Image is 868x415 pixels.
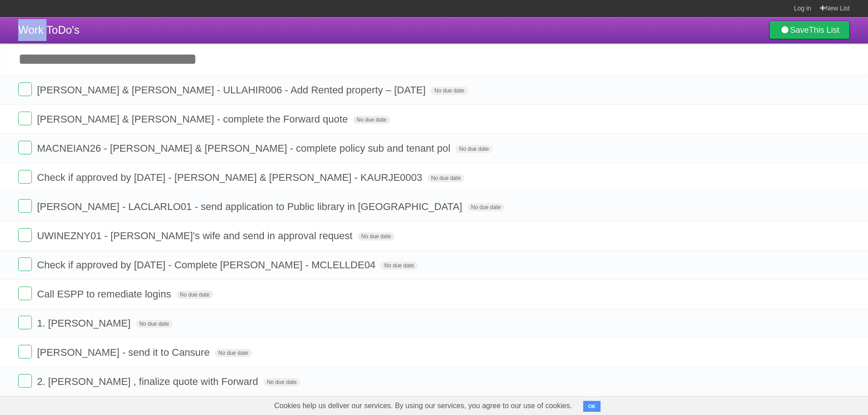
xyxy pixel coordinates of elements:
span: No due date [176,291,213,299]
span: 1. [PERSON_NAME] [37,318,133,329]
span: No due date [431,87,467,95]
label: Done [18,112,32,125]
span: Check if approved by [DATE] - [PERSON_NAME] & [PERSON_NAME] - KAURJE0003 [37,172,425,183]
span: No due date [215,349,252,357]
span: Check if approved by [DATE] - Complete [PERSON_NAME] - MCLELLDE04 [37,259,378,271]
span: No due date [263,378,300,386]
label: Done [18,316,32,329]
span: UWINEZNY01 - [PERSON_NAME]'s wife and send in approval request [37,230,355,241]
span: No due date [353,116,390,124]
label: Done [18,374,32,388]
label: Done [18,257,32,271]
span: [PERSON_NAME] & [PERSON_NAME] - complete the Forward quote [37,113,350,125]
label: Done [18,170,32,184]
span: 2. [PERSON_NAME] , finalize quote with Forward [37,376,260,387]
span: [PERSON_NAME] - send it to Cansure [37,347,212,358]
span: No due date [136,320,173,328]
span: Cookies help us deliver our services. By using our services, you agree to our use of cookies. [265,397,581,415]
a: SaveThis List [769,21,850,39]
span: No due date [467,203,504,211]
span: No due date [455,145,492,153]
label: Done [18,82,32,96]
label: Done [18,228,32,242]
span: Call ESPP to remediate logins [37,288,173,300]
span: No due date [358,232,395,241]
span: [PERSON_NAME] - LACLARLO01 - send application to Public library in [GEOGRAPHIC_DATA] [37,201,464,212]
span: No due date [380,261,417,270]
label: Done [18,287,32,300]
label: Done [18,345,32,359]
span: MACNEIAN26 - [PERSON_NAME] & [PERSON_NAME] - complete policy sub and tenant pol [37,143,452,154]
span: [PERSON_NAME] & [PERSON_NAME] - ULLAHIR006 - Add Rented property – [DATE] [37,84,428,96]
b: This List [809,26,839,35]
span: No due date [427,174,464,182]
label: Done [18,141,32,154]
label: Done [18,199,32,213]
button: OK [583,401,601,412]
span: Work ToDo's [18,24,79,36]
